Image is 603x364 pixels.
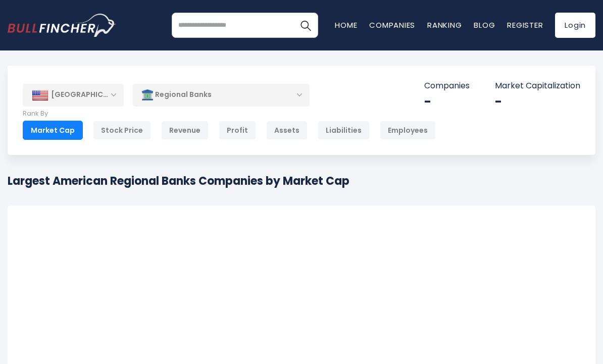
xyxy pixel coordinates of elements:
div: Regional Banks [133,83,310,107]
div: Revenue [161,121,209,140]
p: Rank By [23,110,436,118]
div: Profit [219,121,256,140]
a: Ranking [427,20,462,30]
img: bullfincher logo [8,14,116,37]
div: [GEOGRAPHIC_DATA] [23,84,124,106]
a: Blog [474,20,495,30]
a: Register [507,20,543,30]
a: Go to homepage [8,14,116,37]
div: Stock Price [93,121,151,140]
a: Home [335,20,357,30]
a: Login [555,13,595,38]
div: Assets [266,121,308,140]
div: Liabilities [318,121,370,140]
div: - [424,94,470,110]
h1: Largest American Regional Banks Companies by Market Cap [8,173,349,189]
button: Search [293,13,318,38]
div: Market Cap [23,121,83,140]
div: - [495,94,580,110]
p: Companies [424,81,470,91]
a: Companies [369,20,415,30]
p: Market Capitalization [495,81,580,91]
div: Employees [380,121,436,140]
